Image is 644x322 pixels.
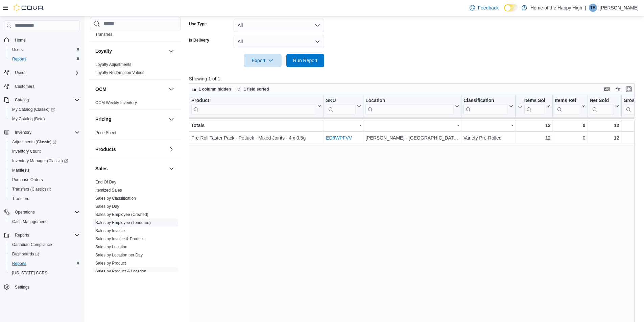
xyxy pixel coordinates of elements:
[9,195,80,203] span: Transfers
[9,259,29,268] a: Reports
[189,21,207,27] label: Use Type
[12,231,32,239] button: Reports
[12,282,80,291] span: Settings
[9,250,80,258] span: Dashboards
[12,107,55,112] span: My Catalog (Classic)
[95,116,111,123] h3: Pricing
[167,85,175,93] button: OCM
[191,97,316,115] div: Product
[12,231,80,239] span: Reports
[12,270,47,276] span: [US_STATE] CCRS
[463,97,508,104] div: Classification
[9,55,80,63] span: Reports
[95,130,116,135] a: Price Sheet
[12,242,52,247] span: Canadian Compliance
[614,85,622,93] button: Display options
[524,97,545,104] div: Items Sold
[365,134,459,142] div: [PERSON_NAME] - [GEOGRAPHIC_DATA] - Fire & Flower
[9,250,42,258] a: Dashboards
[365,97,454,115] div: Location
[7,194,82,203] button: Transfers
[293,57,317,64] span: Run Report
[9,166,80,174] span: Manifests
[603,85,611,93] button: Keyboard shortcuts
[95,32,112,37] a: Transfers
[7,249,82,259] a: Dashboards
[12,116,45,122] span: My Catalog (Beta)
[9,218,49,226] a: Cash Management
[12,56,26,62] span: Reports
[9,241,55,249] a: Canadian Compliance
[467,1,501,15] a: Feedback
[12,139,56,145] span: Adjustments (Classic)
[95,70,144,75] a: Loyalty Redemption Values
[365,97,454,104] div: Location
[7,184,82,194] a: Transfers (Classic)
[95,204,119,209] span: Sales by Day
[365,97,459,115] button: Location
[7,156,82,166] a: Inventory Manager (Classic)
[7,217,82,226] button: Cash Management
[191,134,321,142] div: Pre-Roll Taster Pack - Potluck - Mixed Joints - 4 x 0.5g
[524,97,545,115] div: Items Sold
[95,220,151,225] a: Sales by Employee (Tendered)
[1,35,82,45] button: Home
[167,145,175,153] button: Products
[1,81,82,91] button: Customers
[478,4,498,11] span: Feedback
[9,269,50,277] a: [US_STATE] CCRS
[9,166,32,174] a: Manifests
[95,100,137,105] span: OCM Weekly Inventory
[12,96,31,104] button: Catalog
[1,68,82,77] button: Users
[12,36,80,44] span: Home
[95,261,126,266] a: Sales by Product
[585,4,586,12] p: |
[9,185,54,193] a: Transfers (Classic)
[15,84,34,89] span: Customers
[463,121,513,129] div: -
[15,70,25,75] span: Users
[326,97,361,115] button: SKU
[12,128,34,137] button: Inventory
[12,47,23,52] span: Users
[15,284,29,290] span: Settings
[95,212,148,217] a: Sales by Employee (Created)
[12,283,32,291] a: Settings
[7,54,82,64] button: Reports
[12,158,68,164] span: Inventory Manager (Classic)
[12,196,29,201] span: Transfers
[95,86,166,93] button: OCM
[7,105,82,114] a: My Catalog (Classic)
[95,180,116,184] a: End Of Day
[7,175,82,184] button: Purchase Orders
[15,209,35,215] span: Operations
[9,185,80,193] span: Transfers (Classic)
[95,62,132,67] a: Loyalty Adjustments
[12,128,80,137] span: Inventory
[95,269,146,274] a: Sales by Product & Location
[1,282,82,292] button: Settings
[95,196,136,201] span: Sales by Classification
[9,176,80,184] span: Purchase Orders
[555,97,580,115] div: Items Ref
[12,208,38,216] button: Operations
[12,251,39,257] span: Dashboards
[463,97,513,115] button: Classification
[15,232,29,238] span: Reports
[625,85,633,93] button: Enter fullscreen
[9,176,46,184] a: Purchase Orders
[590,97,619,115] button: Net Sold
[95,236,144,242] span: Sales by Invoice & Product
[167,165,175,173] button: Sales
[9,157,80,165] span: Inventory Manager (Classic)
[9,115,48,123] a: My Catalog (Beta)
[9,115,80,123] span: My Catalog (Beta)
[7,166,82,175] button: Manifests
[1,207,82,217] button: Operations
[1,128,82,137] button: Inventory
[95,48,112,54] h3: Loyalty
